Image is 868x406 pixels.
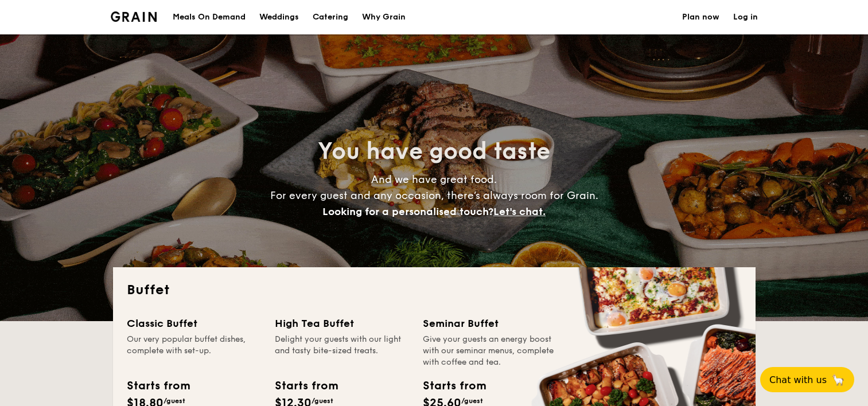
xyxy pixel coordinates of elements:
[461,397,483,405] span: /guest
[111,11,157,22] a: Logotype
[493,205,546,218] span: Let's chat.
[423,315,557,331] div: Seminar Buffet
[769,374,827,385] span: Chat with us
[127,315,261,331] div: Classic Buffet
[318,138,550,165] span: You have good taste
[127,334,261,368] div: Our very popular buffet dishes, complete with set-up.
[270,173,598,218] span: And we have great food. For every guest and any occasion, there’s always room for Grain.
[111,11,157,22] img: Grain
[760,367,854,392] button: Chat with us🦙
[322,205,493,218] span: Looking for a personalised touch?
[275,315,409,331] div: High Tea Buffet
[127,377,189,395] div: Starts from
[423,334,557,368] div: Give your guests an energy boost with our seminar menus, complete with coffee and tea.
[312,397,333,405] span: /guest
[423,377,485,395] div: Starts from
[275,334,409,368] div: Delight your guests with our light and tasty bite-sized treats.
[127,281,742,299] h2: Buffet
[164,397,185,405] span: /guest
[275,377,337,395] div: Starts from
[831,373,845,387] span: 🦙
